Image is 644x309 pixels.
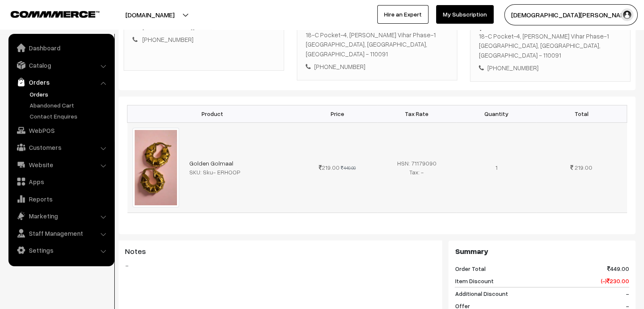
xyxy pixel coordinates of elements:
[621,8,633,21] img: user
[455,264,485,273] span: Order Total
[306,62,448,72] div: [PHONE_NUMBER]
[536,105,627,122] th: Total
[11,191,111,207] a: Reports
[11,157,111,172] a: Website
[626,289,629,298] span: -
[28,101,111,110] a: Abandoned Cart
[298,105,377,122] th: Price
[11,123,111,138] a: WebPOS
[11,243,111,258] a: Settings
[456,105,536,122] th: Quantity
[11,140,111,155] a: Customers
[319,164,340,171] span: 219.00
[11,208,111,223] a: Marketing
[96,4,204,25] button: [DOMAIN_NAME]
[11,58,111,73] a: Catalog
[455,247,629,256] h3: Summary
[479,31,622,60] div: 18-C Pocket-4, [PERSON_NAME] Vihar Phase-1 [GEOGRAPHIC_DATA], [GEOGRAPHIC_DATA], [GEOGRAPHIC_DATA...
[127,105,298,122] th: Product
[125,247,436,256] h3: Notes
[11,226,111,241] a: Staff Management
[455,276,493,285] span: Item Discount
[377,105,456,122] th: Tax Rate
[11,8,85,19] a: COMMMERCE
[11,74,111,90] a: Orders
[601,276,629,285] span: (-) 230.00
[341,165,356,171] strike: 449.00
[436,5,494,24] a: My Subscription
[479,63,622,73] div: [PHONE_NUMBER]
[142,23,239,30] a: [EMAIL_ADDRESS][DOMAIN_NAME]
[11,40,111,55] a: Dashboard
[28,112,111,121] a: Contact Enquires
[607,264,629,273] span: 449.00
[397,160,437,176] span: HSN: 71179090 Tax: -
[125,260,436,270] blockquote: -
[306,30,448,59] div: 18-C Pocket-4, [PERSON_NAME] Vihar Phase-1 [GEOGRAPHIC_DATA], [GEOGRAPHIC_DATA], [GEOGRAPHIC_DATA...
[133,128,179,207] img: WhatsApp Image 2025-08-31 at 1.37.06 PM (2).jpeg
[189,160,233,167] a: Golden Golmaal
[504,4,638,25] button: [DEMOGRAPHIC_DATA][PERSON_NAME]
[189,168,293,177] div: SKU: Sku- ERHOOP
[575,164,592,171] span: 219.00
[495,164,498,171] span: 1
[142,36,193,43] a: [PHONE_NUMBER]
[377,5,428,24] a: Hire an Expert
[11,174,111,189] a: Apps
[28,90,111,99] a: Orders
[455,289,508,298] span: Additional Discount
[11,11,100,17] img: COMMMERCE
